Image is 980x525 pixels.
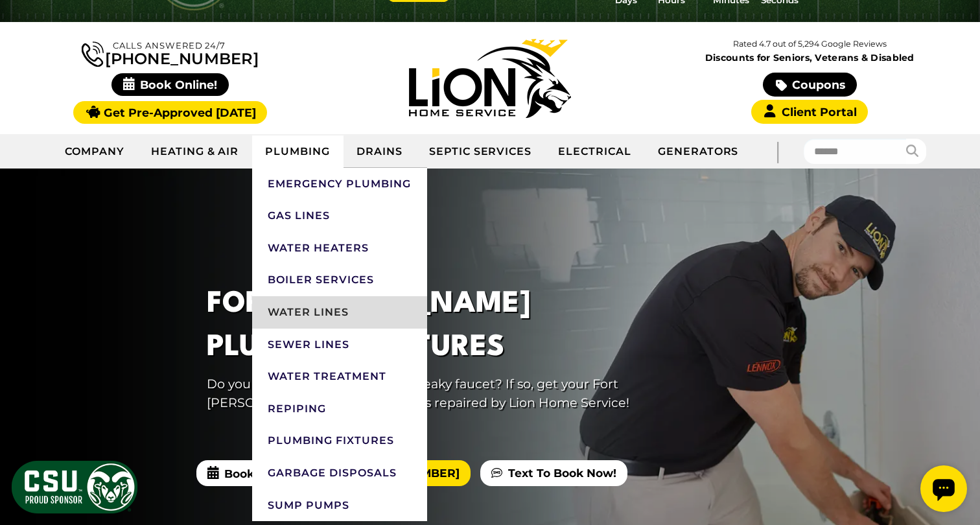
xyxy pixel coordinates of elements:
a: Generators [645,135,752,168]
a: Coupons [763,73,856,97]
a: Water Lines [252,296,426,329]
a: Text To Book Now! [480,460,627,486]
a: Company [52,135,138,168]
a: Gas Lines [252,200,426,232]
a: Drains [344,135,416,168]
p: Rated 4.7 out of 5,294 Google Reviews [650,37,970,51]
div: | [751,134,803,169]
a: Plumbing Fixtures [252,425,426,457]
a: Get Pre-Approved [DATE] [73,101,267,124]
p: Do you have a backed-up toilet or leaky faucet? If so, get your Fort [PERSON_NAME] plumbing fixtu... [207,375,679,412]
a: Sewer Lines [252,329,426,361]
img: Lion Home Service [409,39,571,118]
a: Sump Pumps [252,489,426,522]
a: Plumbing [252,135,344,168]
span: Discounts for Seniors, Veterans & Disabled [653,53,967,62]
h1: Fort [PERSON_NAME] Plumbing Fixtures [207,283,679,369]
a: [PHONE_NUMBER] [82,39,258,67]
a: Garbage Disposals [252,457,426,489]
a: Client Portal [751,100,868,124]
a: Water Heaters [252,232,426,264]
a: Boiler Services [252,264,426,296]
a: Septic Services [416,135,545,168]
span: Book Online! [196,460,310,486]
a: Electrical [545,135,645,168]
a: Emergency Plumbing [252,168,426,200]
a: Repiping [252,393,426,425]
a: Water Treatment [252,360,426,393]
img: CSU Sponsor Badge [10,459,139,515]
a: Heating & Air [138,135,252,168]
div: Open chat widget [5,5,52,52]
span: Book Online! [111,73,229,96]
